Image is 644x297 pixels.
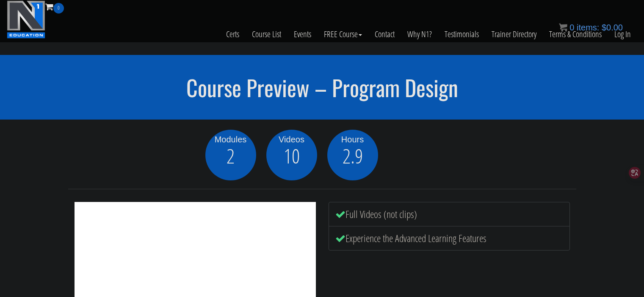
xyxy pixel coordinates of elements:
img: icon11.png [559,23,567,32]
li: Full Videos (not clips) [329,202,570,226]
a: Why N1? [401,14,438,55]
span: 2 [227,146,235,166]
span: items: [577,23,599,32]
a: 0 items: $0.00 [559,23,623,32]
a: Log In [608,14,637,55]
span: 2.9 [343,146,363,166]
a: Course List [246,14,287,55]
span: 0 [569,23,574,32]
span: 0 [53,3,64,14]
span: $ [602,23,606,32]
div: Videos [266,133,317,146]
a: Terms & Conditions [543,14,608,55]
a: Trainer Directory [485,14,543,55]
a: 0 [45,1,64,12]
a: Testimonials [438,14,485,55]
img: n1-education [7,0,45,38]
span: 10 [284,146,300,166]
div: Modules [205,133,256,146]
bdi: 0.00 [602,23,623,32]
a: FREE Course [318,14,368,55]
a: Events [287,14,318,55]
li: Experience the Advanced Learning Features [329,226,570,251]
a: Contact [368,14,401,55]
div: Hours [327,133,378,146]
a: Certs [220,14,246,55]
